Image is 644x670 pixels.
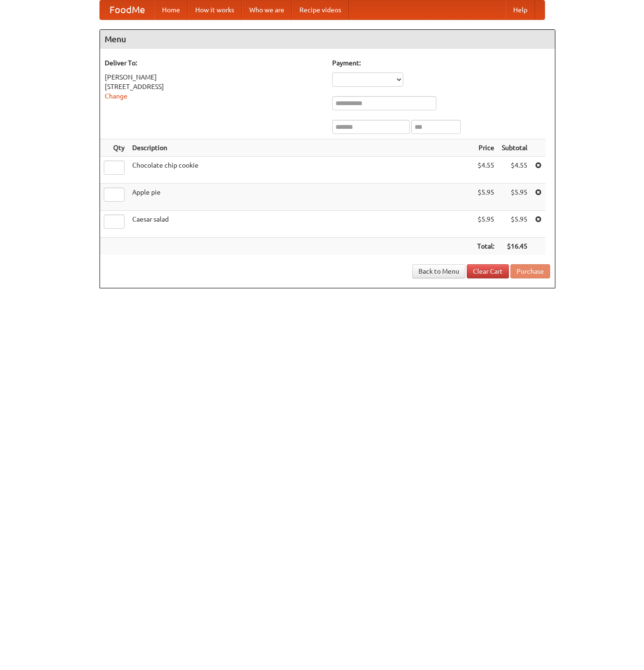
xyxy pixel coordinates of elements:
[510,264,550,278] button: Purchase
[128,211,473,238] td: Caesar salad
[467,264,509,278] a: Clear Cart
[473,157,498,184] td: $4.55
[412,264,465,278] a: Back to Menu
[100,139,128,157] th: Qty
[105,82,323,91] div: [STREET_ADDRESS]
[332,58,550,68] h5: Payment:
[498,184,531,211] td: $5.95
[128,184,473,211] td: Apple pie
[188,0,242,19] a: How it works
[498,211,531,238] td: $5.95
[154,0,188,19] a: Home
[100,0,154,19] a: FoodMe
[100,30,555,49] h4: Menu
[128,157,473,184] td: Chocolate chip cookie
[498,157,531,184] td: $4.55
[105,58,323,68] h5: Deliver To:
[128,139,473,157] th: Description
[473,238,498,255] th: Total:
[242,0,292,19] a: Who we are
[105,72,323,82] div: [PERSON_NAME]
[292,0,349,19] a: Recipe videos
[473,139,498,157] th: Price
[473,184,498,211] td: $5.95
[498,238,531,255] th: $16.45
[506,0,535,19] a: Help
[473,211,498,238] td: $5.95
[498,139,531,157] th: Subtotal
[105,92,127,100] a: Change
